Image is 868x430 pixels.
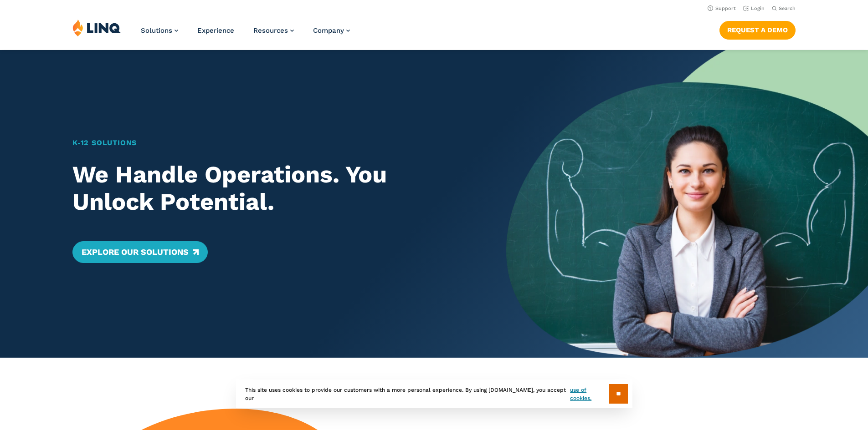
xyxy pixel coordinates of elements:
[72,161,471,216] h2: We Handle Operations. You Unlock Potential.
[253,26,288,35] span: Resources
[197,26,234,35] a: Experience
[506,50,868,358] img: Home Banner
[743,5,765,11] a: Login
[141,26,178,35] a: Solutions
[708,5,736,11] a: Support
[236,379,632,408] div: This site uses cookies to provide our customers with a more personal experience. By using [DOMAIN...
[72,241,208,263] a: Explore Our Solutions
[253,26,294,35] a: Resources
[719,21,796,39] a: Request a Demo
[72,137,471,148] h1: K‑12 Solutions
[313,26,344,35] span: Company
[141,26,172,35] span: Solutions
[72,19,121,36] img: LINQ | K‑12 Software
[570,386,609,402] a: use of cookies.
[141,19,350,49] nav: Primary Navigation
[719,19,796,39] nav: Button Navigation
[313,26,350,35] a: Company
[772,5,796,12] button: Open Search Bar
[779,5,796,11] span: Search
